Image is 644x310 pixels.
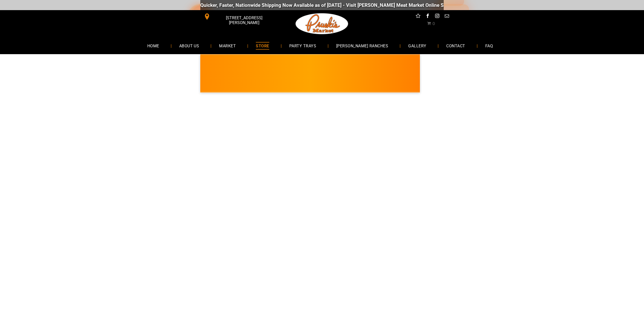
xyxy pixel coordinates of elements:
[432,21,435,26] span: 0
[415,13,421,20] a: Social network
[211,39,243,52] a: MARKET
[211,13,277,28] span: [STREET_ADDRESS][PERSON_NAME]
[417,77,516,85] span: [PERSON_NAME] MARKET
[424,13,431,20] a: facebook
[248,39,277,52] a: STORE
[439,39,473,52] a: CONTACT
[198,2,505,8] div: Quicker, Faster, Nationwide Shipping Now Available as of [DATE] - Visit [PERSON_NAME] Meat Market...
[434,13,441,20] a: instagram
[140,39,167,52] a: HOME
[172,39,207,52] a: ABOUT US
[282,39,324,52] a: PARTY TRAYS
[295,10,349,37] img: Pruski-s+Market+HQ+Logo2-1920w.png
[401,39,434,52] a: GALLERY
[200,13,278,20] a: [STREET_ADDRESS][PERSON_NAME]
[478,39,500,52] a: FAQ
[444,13,450,20] a: email
[329,39,396,52] a: [PERSON_NAME] RANCHES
